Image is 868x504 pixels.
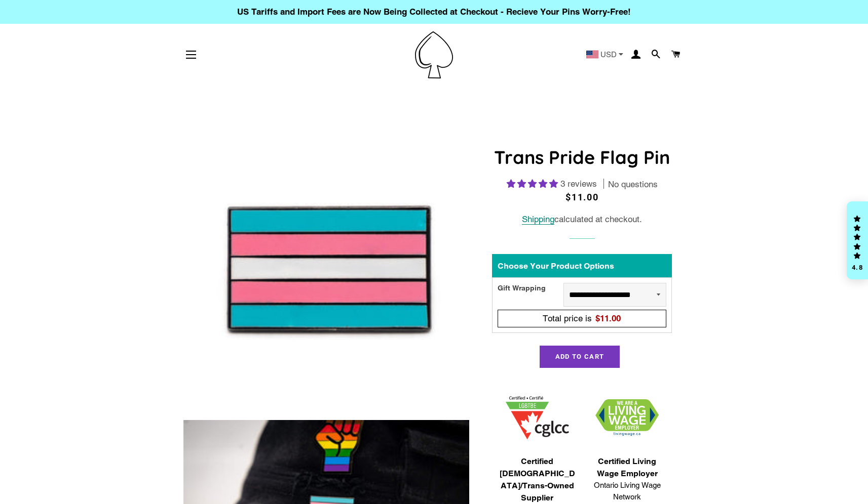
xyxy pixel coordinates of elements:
span: 5.00 stars [507,179,560,189]
div: Gift Wrapping [498,283,563,307]
div: 4.8 [851,264,863,271]
select: Gift Wrapping [563,283,666,307]
span: USD [600,51,617,58]
span: $ [595,313,621,323]
span: 11.00 [600,313,621,323]
img: 1706832627.png [595,399,659,436]
div: Click to open Judge.me floating reviews tab [847,201,868,279]
span: 3 reviews [560,179,597,189]
img: Trans Pride Flag Enamel Pin Badge Transgender Lapel LGBTQ Gift For Her/Him - Pin Ace [183,127,470,412]
img: 1705457225.png [506,396,569,439]
img: Pin-Ace [415,31,453,78]
span: No questions [608,179,658,191]
span: Certified [DEMOGRAPHIC_DATA]/Trans-Owned Supplier [497,455,577,504]
div: Choose Your Product Options [492,254,672,277]
a: Shipping [522,214,554,225]
div: Total price is$11.00 [501,312,663,325]
span: $11.00 [565,192,599,202]
span: Ontario Living Wage Network [587,480,667,502]
button: Add to Cart [540,346,620,368]
span: Add to Cart [555,353,604,360]
div: calculated at checkout. [492,213,672,226]
span: Certified Living Wage Employer [587,455,667,480]
h1: Trans Pride Flag Pin [492,145,672,170]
